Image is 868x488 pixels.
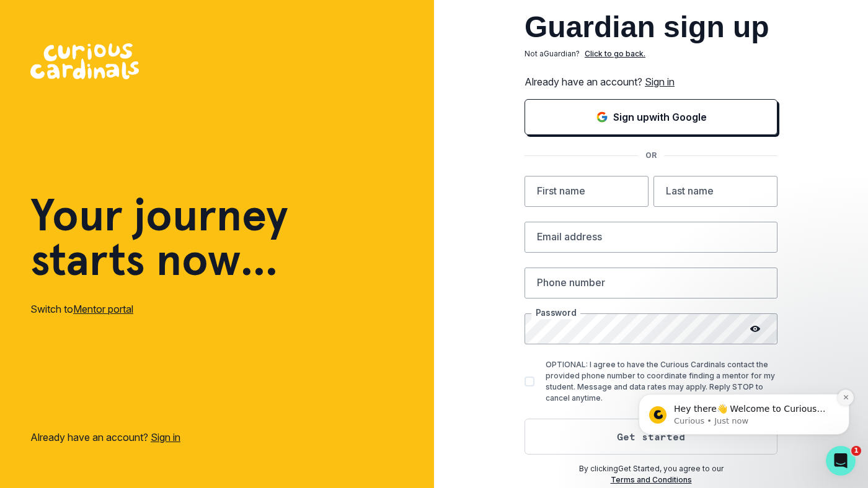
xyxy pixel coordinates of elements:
p: Hey there👋 Welcome to Curious Cardinals 🙌 Take a look around! If you have any questions or are ex... [54,87,214,100]
p: OR [638,150,664,161]
p: By clicking Get Started , you agree to our [525,463,777,474]
img: Curious Cardinals Logo [30,43,139,79]
p: Already have an account? [525,74,777,89]
a: Sign in [151,431,180,443]
a: Mentor portal [73,303,133,315]
button: Dismiss notification [218,74,234,90]
p: Message from Curious, sent Just now [54,100,214,111]
a: Terms and Conditions [611,475,692,484]
span: Switch to [30,303,73,315]
p: Click to go back. [585,48,645,59]
p: Already have an account? [30,430,180,445]
p: OPTIONAL: I agree to have the Curious Cardinals contact the provided phone number to coordinate f... [546,359,777,404]
a: Sign in [645,76,675,88]
iframe: Intercom notifications message [620,316,868,455]
img: Profile image for Curious [28,89,48,109]
p: Sign up with Google [613,110,707,124]
h2: Guardian sign up [525,12,777,42]
h1: Your journey starts now... [30,193,288,282]
p: Not a Guardian ? [525,48,580,59]
span: 1 [851,446,861,456]
button: Get started [525,419,777,455]
div: message notification from Curious, Just now. Hey there👋 Welcome to Curious Cardinals 🙌 Take a loo... [19,78,229,119]
iframe: Intercom live chat [826,446,856,476]
button: Sign in with Google (GSuite) [525,99,777,135]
